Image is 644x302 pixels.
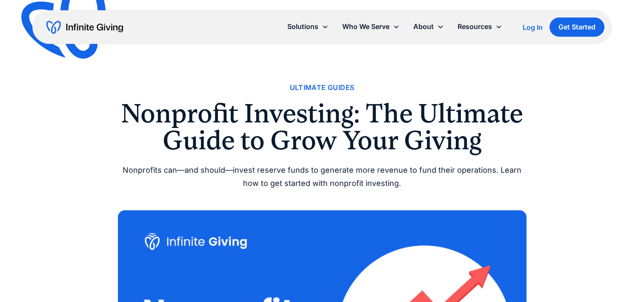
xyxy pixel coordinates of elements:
[118,164,527,190] div: Nonprofits can—and should—invest reserve funds to generate more revenue to fund their operations....
[118,100,527,154] h1: Nonprofit Investing: The Ultimate Guide to Grow Your Giving
[46,20,123,34] a: home
[342,21,389,32] div: Who We Serve
[290,82,355,93] a: Ultimate Guides
[287,21,318,32] div: Solutions
[523,22,543,32] a: Log In
[458,21,492,32] div: Resources
[550,17,604,37] a: Get Started
[280,17,335,36] div: Solutions
[451,17,509,36] div: Resources
[406,17,451,36] div: About
[413,21,434,32] div: About
[335,17,406,36] div: Who We Serve
[523,24,543,31] div: Log In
